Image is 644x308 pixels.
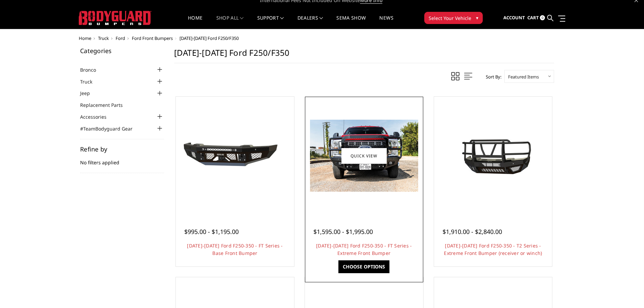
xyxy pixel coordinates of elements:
[79,35,91,41] a: Home
[338,260,389,273] a: Choose Options
[180,35,239,41] span: [DATE]-[DATE] Ford F250/F350
[187,242,283,256] a: [DATE]-[DATE] Ford F250-350 - FT Series - Base Front Bumper
[443,228,502,236] span: $1,910.00 - $2,840.00
[310,120,418,192] img: 2023-2025 Ford F250-350 - FT Series - Extreme Front Bumper
[313,228,373,236] span: $1,595.00 - $1,995.00
[482,72,501,82] label: Sort By:
[80,66,104,73] a: Bronco
[527,9,545,27] a: Cart 0
[80,78,101,85] a: Truck
[439,125,547,186] img: 2023-2025 Ford F250-350 - T2 Series - Extreme Front Bumper (receiver or winch)
[80,146,164,152] h5: Refine by
[80,90,98,97] a: Jeep
[476,14,478,21] span: ▾
[177,98,292,213] a: 2023-2025 Ford F250-350 - FT Series - Base Front Bumper
[216,16,244,29] a: shop all
[181,131,289,181] img: 2023-2025 Ford F250-350 - FT Series - Base Front Bumper
[80,101,131,109] a: Replacement Parts
[80,48,164,54] h5: Categories
[341,148,387,164] a: Quick view
[132,35,173,41] a: Ford Front Bumpers
[540,15,545,20] span: 0
[379,16,393,29] a: News
[297,16,323,29] a: Dealers
[80,113,115,120] a: Accessories
[316,242,412,256] a: [DATE]-[DATE] Ford F250-350 - FT Series - Extreme Front Bumper
[257,16,284,29] a: Support
[527,15,539,21] span: Cart
[436,98,551,213] a: 2023-2025 Ford F250-350 - T2 Series - Extreme Front Bumper (receiver or winch) 2023-2025 Ford F25...
[503,9,525,27] a: Account
[336,16,366,29] a: SEMA Show
[424,12,483,24] button: Select Your Vehicle
[80,125,141,132] a: #TeamBodyguard Gear
[80,146,164,173] div: No filters applied
[610,276,644,308] iframe: Chat Widget
[174,48,554,63] h1: [DATE]-[DATE] Ford F250/F350
[307,98,422,213] a: 2023-2025 Ford F250-350 - FT Series - Extreme Front Bumper 2023-2025 Ford F250-350 - FT Series - ...
[503,15,525,21] span: Account
[98,35,109,41] a: Truck
[429,15,471,22] span: Select Your Vehicle
[79,11,151,25] img: BODYGUARD BUMPERS
[188,16,202,29] a: Home
[444,242,542,256] a: [DATE]-[DATE] Ford F250-350 - T2 Series - Extreme Front Bumper (receiver or winch)
[116,35,125,41] a: Ford
[184,228,239,236] span: $995.00 - $1,195.00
